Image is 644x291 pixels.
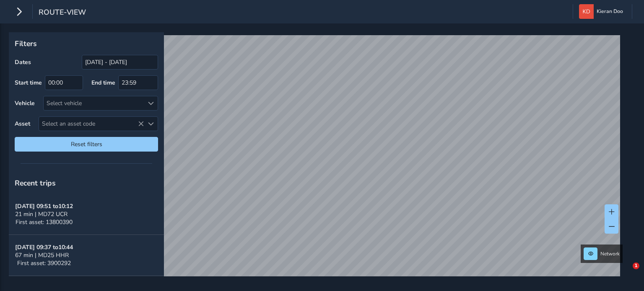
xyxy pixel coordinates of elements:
[15,243,73,251] strong: [DATE] 09:37 to 10:44
[15,251,69,259] span: 67 min | MD25 HHR
[21,140,152,148] span: Reset filters
[15,202,73,210] strong: [DATE] 09:51 to 10:12
[579,4,626,19] button: Kieran Doo
[15,99,35,107] label: Vehicle
[39,117,144,131] span: Select an asset code
[44,96,144,110] div: Select vehicle
[15,178,56,188] span: Recent trips
[15,120,30,128] label: Asset
[12,35,620,286] canvas: Map
[597,4,623,19] span: Kieran Doo
[17,259,71,267] span: First asset: 3900292
[15,210,68,218] span: 21 min | MD72 UCR
[144,117,158,131] div: Select an asset code
[9,235,164,276] button: [DATE] 09:37 to10:4467 min | MD25 HHRFirst asset: 3900292
[16,218,73,226] span: First asset: 13800390
[15,137,158,152] button: Reset filters
[15,38,158,49] p: Filters
[579,4,594,19] img: diamond-layout
[15,79,42,87] label: Start time
[91,79,115,87] label: End time
[615,263,636,283] iframe: Intercom live chat
[600,250,620,257] span: Network
[633,263,639,269] span: 1
[15,58,31,66] label: Dates
[9,194,164,235] button: [DATE] 09:51 to10:1221 min | MD72 UCRFirst asset: 13800390
[39,7,86,19] span: route-view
